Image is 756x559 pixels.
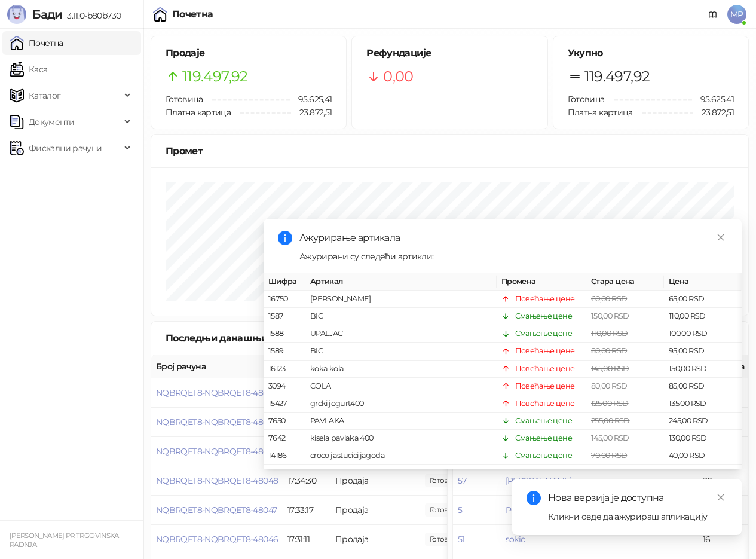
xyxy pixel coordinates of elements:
div: Последњи данашњи рачуни [166,331,325,346]
td: 17:34:30 [283,466,330,496]
td: koka kola [305,361,497,378]
span: 23.872,51 [291,106,332,119]
span: Фискални рачуни [29,136,102,160]
td: croco jastucici jagoda [305,447,497,465]
td: 100,00 RSD [664,325,742,343]
td: 16750 [264,291,305,308]
td: 135,00 RSD [664,395,742,413]
a: Документација [703,5,723,24]
h5: Рефундације [366,46,532,60]
td: 1589 [264,343,305,360]
img: Logo [7,5,26,24]
button: NQBRQET8-NQBRQET8-48046 [156,534,278,545]
th: Артикал [305,273,497,291]
a: Close [714,231,727,244]
span: 3.11.0-b80b730 [62,10,121,21]
td: 14186 [264,447,305,465]
td: COLA [305,378,497,395]
button: sokic [506,534,525,545]
td: 26 [264,465,305,482]
button: NQBRQET8-NQBRQET8-48051 [156,387,275,398]
td: 130,00 RSD [664,430,742,447]
span: Готовина [568,94,605,105]
button: POGACA [506,505,541,515]
span: 23.872,51 [693,106,734,119]
td: 95,00 RSD [664,343,742,360]
a: Close [714,491,727,504]
span: Каталог [29,84,61,108]
td: 65,00 RSD [664,291,742,308]
div: Почетна [172,10,213,19]
span: 60,00 RSD [591,294,627,303]
td: 245,00 RSD [664,413,742,430]
h5: Продаје [166,46,332,60]
td: Продаја [330,496,420,525]
button: NQBRQET8-NQBRQET8-48047 [156,505,277,515]
span: info-circle [527,491,541,505]
span: Бади [32,7,62,22]
td: 15427 [264,395,305,413]
td: BIC [305,308,497,325]
td: 1587 [264,308,305,325]
td: Продаја [330,525,420,554]
span: close [717,493,725,502]
div: Нова верзија је доступна [548,491,727,505]
div: Промет [166,143,734,158]
td: grcki jogurt400 [305,395,497,413]
div: Ажурирање артикала [299,231,727,245]
td: 1588 [264,325,305,343]
button: 5 [458,505,462,515]
td: Продаја [330,466,420,496]
span: 95.625,41 [290,93,332,106]
span: 80,00 RSD [591,346,627,355]
span: 145,00 RSD [591,433,629,442]
td: 3094 [264,378,305,395]
button: [PERSON_NAME] [506,475,572,486]
span: Платна картица [166,107,231,118]
div: Повећање цене [515,398,575,410]
span: 119.497,92 [182,65,248,88]
span: 110,00 RSD [591,329,628,338]
span: 119.497,92 [584,65,650,88]
td: 40,00 RSD [664,447,742,465]
span: 0,00 [383,65,413,88]
span: 470,00 [425,474,466,487]
td: 17:33:17 [283,496,330,525]
td: [PERSON_NAME] [305,291,497,308]
td: UPALJAC [305,325,497,343]
a: Почетна [10,31,63,55]
td: 17:31:11 [283,525,330,554]
div: Смањење цене [515,450,572,462]
th: Шифра [264,273,305,291]
div: Смањење цене [515,432,572,444]
span: 235,00 [425,503,466,517]
span: 70,00 RSD [591,451,627,460]
td: BIC [305,343,497,360]
small: [PERSON_NAME] PR TRGOVINSKA RADNJA [10,531,119,549]
span: Платна картица [568,107,633,118]
span: 260,00 RSD [591,468,631,477]
button: NQBRQET8-NQBRQET8-48050 [156,417,277,427]
div: Кликни овде да ажурираш апликацију [548,510,727,523]
div: Смањење цене [515,328,572,340]
div: Повећање цене [515,363,575,375]
button: NQBRQET8-NQBRQET8-48048 [156,475,278,486]
td: 85,00 RSD [664,378,742,395]
div: Ажурирани су следећи артикли: [299,250,727,263]
span: close [717,233,725,242]
td: 7642 [264,430,305,447]
td: 150,00 RSD [664,361,742,378]
th: Промена [497,273,586,291]
div: Повећање цене [515,345,575,357]
th: Цена [664,273,742,291]
span: 154,75 [425,533,466,546]
div: Смањење цене [515,415,572,427]
button: 51 [458,534,465,545]
span: MP [727,5,746,24]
